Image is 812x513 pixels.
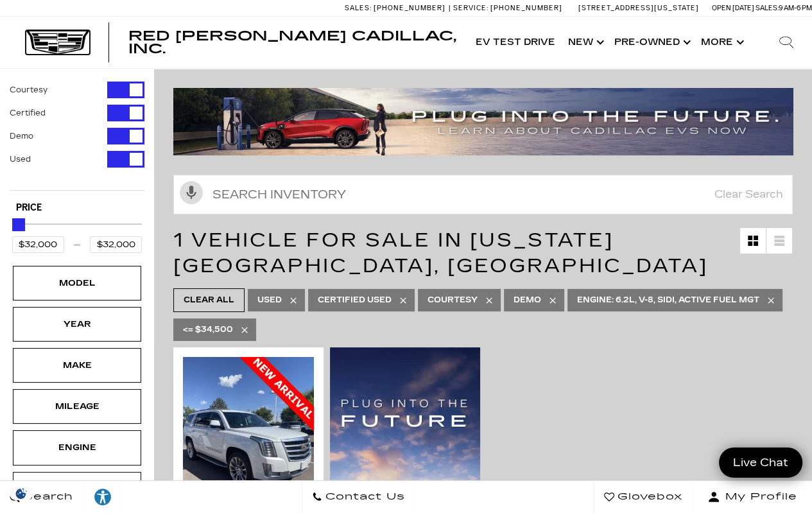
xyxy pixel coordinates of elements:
[727,455,795,470] span: Live Chat
[449,4,566,12] a: Service: [PHONE_NUMBER]
[693,481,812,513] button: Open user profile menu
[469,17,562,68] a: EV Test Drive
[13,430,141,465] div: EngineEngine
[128,28,456,57] span: Red [PERSON_NAME] Cadillac, Inc.
[302,481,415,513] a: Contact Us
[13,307,141,342] div: YearYear
[719,448,802,478] a: Live Chat
[13,348,141,383] div: MakeMake
[608,17,695,68] a: Pre-Owned
[712,4,754,12] span: Open [DATE]
[12,214,142,253] div: Price
[318,292,392,308] span: Certified Used
[173,229,707,277] span: 1 Vehicle for Sale in [US_STATE][GEOGRAPHIC_DATA], [GEOGRAPHIC_DATA]
[428,292,478,308] span: Courtesy
[779,4,812,12] span: 9 AM-6 PM
[761,17,812,68] div: Search
[695,17,748,68] button: More
[453,4,488,12] span: Service:
[578,4,699,12] a: [STREET_ADDRESS][US_STATE]
[45,358,109,372] div: Make
[16,202,138,214] h5: Price
[740,228,766,254] a: Grid View
[720,488,797,506] span: My Profile
[13,266,141,300] div: ModelModel
[514,292,541,308] span: Demo
[45,276,109,290] div: Model
[13,389,141,424] div: MileageMileage
[10,82,144,190] div: Filter by Vehicle Type
[45,440,109,455] div: Engine
[10,83,48,96] label: Courtesy
[10,107,46,119] label: Certified
[12,218,25,231] div: Maximum Price
[562,17,608,68] a: New
[490,4,562,12] span: [PHONE_NUMBER]
[577,292,759,308] span: Engine: 6.2L, V-8, SIDI, Active Fuel Mgt
[10,153,31,166] label: Used
[345,4,372,12] span: Sales:
[614,488,682,506] span: Glovebox
[83,487,122,507] div: Explore your accessibility options
[322,488,405,506] span: Contact Us
[594,481,693,513] a: Glovebox
[257,292,282,308] span: Used
[6,487,36,500] div: Privacy Settings
[90,236,142,253] input: Maximum
[345,4,449,12] a: Sales: [PHONE_NUMBER]
[45,317,109,331] div: Year
[128,30,456,55] a: Red [PERSON_NAME] Cadillac, Inc.
[756,4,779,12] span: Sales:
[26,30,90,55] img: Cadillac Dark Logo with Cadillac White Text
[10,130,33,143] label: Demo
[45,399,109,413] div: Mileage
[12,236,64,253] input: Minimum
[13,472,141,507] div: ColorColor
[184,292,234,308] span: Clear All
[183,322,233,338] span: <= $34,500
[20,488,73,506] span: Search
[173,88,802,155] img: ev-blog-post-banners4
[180,181,203,204] svg: Click to toggle on voice search
[374,4,445,12] span: [PHONE_NUMBER]
[173,175,793,214] input: Search Inventory
[83,481,123,513] a: Explore your accessibility options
